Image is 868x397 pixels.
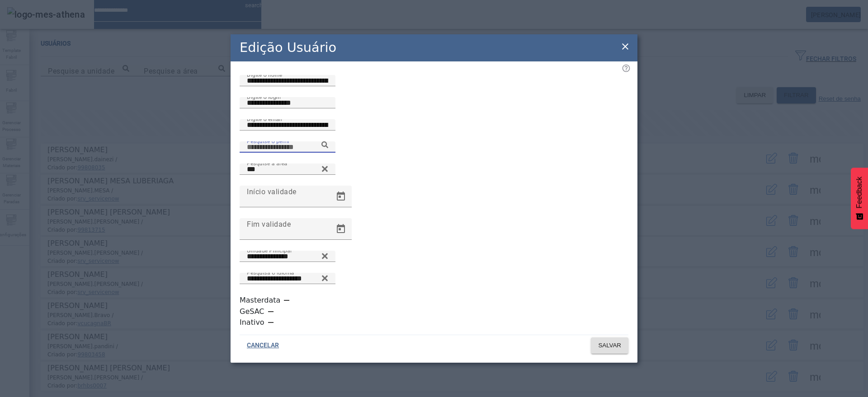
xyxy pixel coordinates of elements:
[240,317,266,328] label: Inativo
[855,177,863,208] span: Feedback
[851,168,868,229] button: Feedback - Mostrar pesquisa
[247,93,281,100] mat-label: Digite o login
[247,164,328,175] input: Number
[247,220,291,228] mat-label: Fim validade
[247,269,294,276] mat-label: Pesquisa o idioma
[247,116,282,122] mat-label: Digite o email
[240,38,336,57] h2: Edição Usuário
[247,247,292,253] mat-label: Unidade Principal
[247,341,279,350] span: CANCELAR
[330,218,352,240] button: Open calendar
[591,337,628,354] button: SALVAR
[598,341,621,350] span: SALVAR
[247,187,297,196] mat-label: Início validade
[247,142,328,153] input: Number
[247,273,328,284] input: Number
[247,138,289,144] mat-label: Pesquise o perfil
[247,160,288,166] mat-label: Pesquise a área
[247,251,328,262] input: Number
[240,295,282,306] label: Masterdata
[240,306,266,317] label: GeSAC
[240,337,286,354] button: CANCELAR
[330,186,352,207] button: Open calendar
[247,71,282,78] mat-label: Digite o nome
